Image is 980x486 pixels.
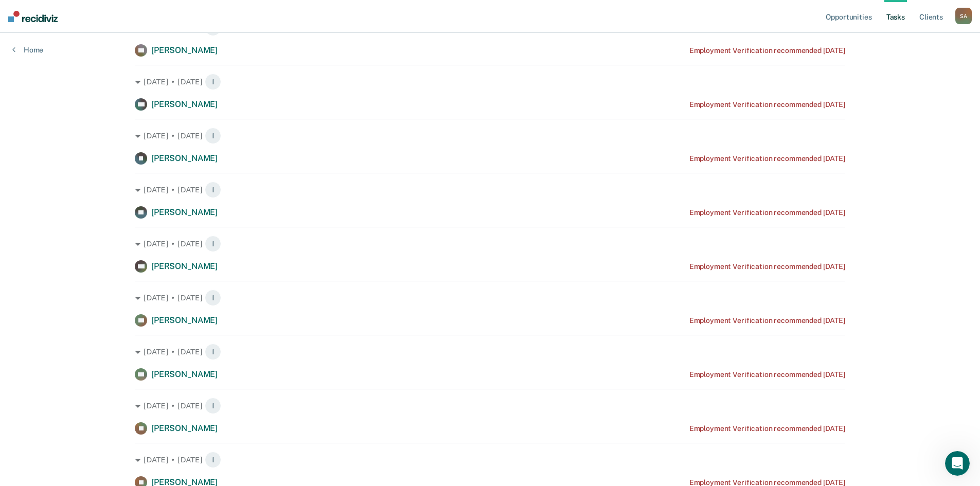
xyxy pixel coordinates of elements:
div: Employment Verification recommended [DATE] [689,424,845,433]
span: 1 [205,74,221,90]
div: Employment Verification recommended [DATE] [689,316,845,325]
span: [PERSON_NAME] [151,207,218,217]
span: 1 [205,182,221,198]
iframe: Intercom live chat [945,451,970,476]
div: [DATE] • [DATE] 1 [135,236,845,252]
div: Employment Verification recommended [DATE] [689,262,845,271]
span: 1 [205,128,221,144]
div: Employment Verification recommended [DATE] [689,370,845,379]
img: Recidiviz [8,11,58,22]
span: [PERSON_NAME] [151,315,218,325]
span: 1 [205,344,221,360]
span: [PERSON_NAME] [151,99,218,109]
div: Employment Verification recommended [DATE] [689,46,845,55]
button: SA [955,8,972,24]
div: S A [955,8,972,24]
span: [PERSON_NAME] [151,261,218,271]
div: [DATE] • [DATE] 1 [135,398,845,414]
div: [DATE] • [DATE] 1 [135,290,845,306]
span: [PERSON_NAME] [151,423,218,433]
div: Employment Verification recommended [DATE] [689,208,845,217]
div: [DATE] • [DATE] 1 [135,344,845,360]
span: 1 [205,236,221,252]
div: [DATE] • [DATE] 1 [135,182,845,198]
span: [PERSON_NAME] [151,45,218,55]
div: [DATE] • [DATE] 1 [135,452,845,468]
span: [PERSON_NAME] [151,153,218,163]
div: Employment Verification recommended [DATE] [689,100,845,109]
span: 1 [205,398,221,414]
div: [DATE] • [DATE] 1 [135,128,845,144]
a: Home [12,45,43,55]
span: [PERSON_NAME] [151,369,218,379]
div: Employment Verification recommended [DATE] [689,154,845,163]
span: 1 [205,452,221,468]
span: 1 [205,290,221,306]
div: [DATE] • [DATE] 1 [135,74,845,90]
